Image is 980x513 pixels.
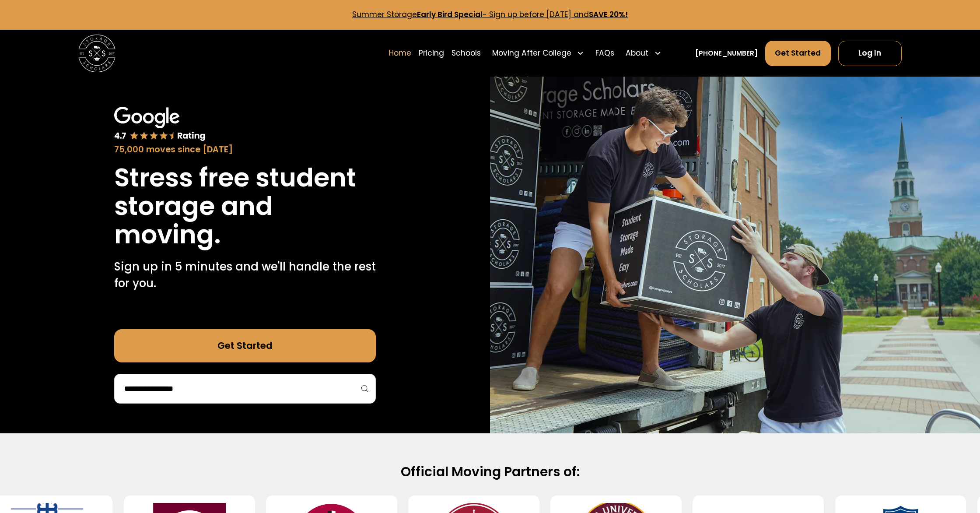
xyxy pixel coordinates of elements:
a: Summer StorageEarly Bird Special- Sign up before [DATE] andSAVE 20%! [352,9,628,20]
h1: Stress free student storage and moving. [114,164,376,249]
div: About [626,48,648,59]
a: Pricing [419,40,444,67]
p: Sign up in 5 minutes and we'll handle the rest for you. [114,258,376,292]
strong: SAVE 20%! [589,9,628,20]
a: Schools [451,40,481,67]
a: Get Started [765,41,831,66]
img: Storage Scholars makes moving and storage easy. [490,77,980,433]
a: Log In [838,41,902,66]
a: [PHONE_NUMBER] [695,49,758,58]
div: Moving After College [492,48,571,59]
strong: Early Bird Special [417,9,483,20]
img: Google 4.7 star rating [114,107,206,142]
img: Storage Scholars main logo [78,35,116,72]
a: home [78,35,116,72]
a: FAQs [595,40,614,67]
div: Moving After College [488,40,588,67]
a: Get Started [114,329,376,363]
div: 75,000 moves since [DATE] [114,144,376,156]
h2: Official Moving Partners of: [191,464,790,481]
div: About [622,40,665,67]
a: Home [389,40,411,67]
